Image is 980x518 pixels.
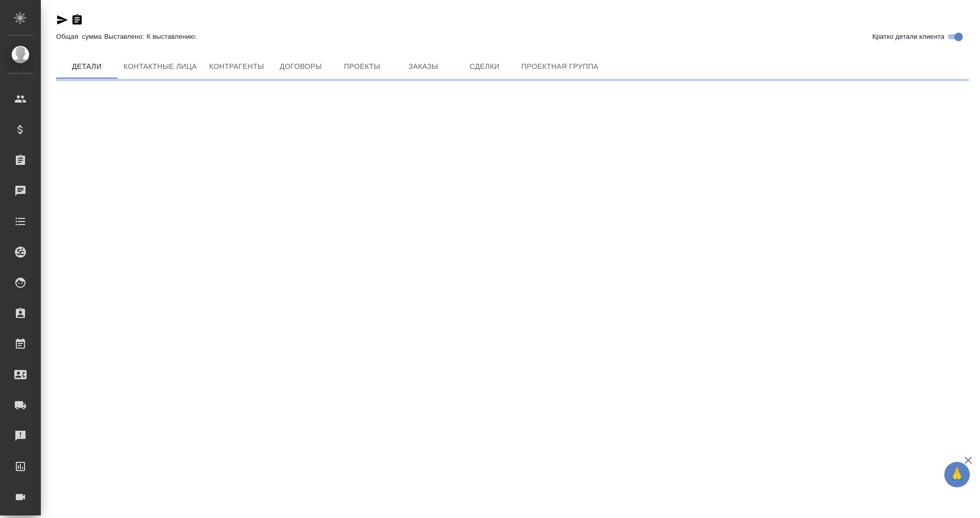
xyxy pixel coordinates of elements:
[124,60,197,73] span: Контактные лица
[62,60,111,73] span: Детали
[56,33,104,40] p: Общая сумма
[147,33,200,40] p: К выставлению:
[56,14,68,26] button: Скопировать ссылку для ЯМессенджера
[399,60,448,73] span: Заказы
[948,464,966,485] span: 🙏
[337,60,386,73] span: Проекты
[276,60,325,73] span: Договоры
[104,33,146,40] p: Выставлено:
[460,60,509,73] span: Сделки
[209,60,264,73] span: Контрагенты
[521,60,598,73] span: Проектная группа
[71,14,83,26] button: Скопировать ссылку
[944,462,970,487] button: 🙏
[872,32,944,42] span: Кратко детали клиента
